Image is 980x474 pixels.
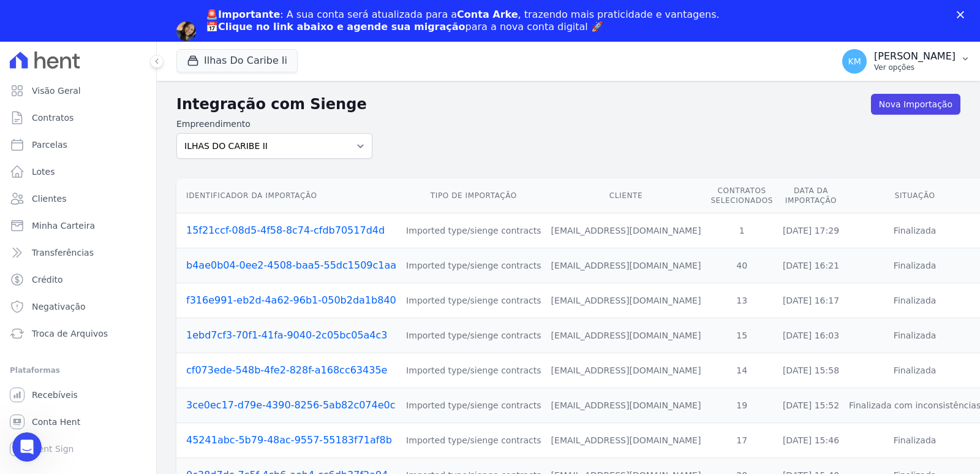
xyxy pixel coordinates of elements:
[5,410,151,434] a: Conta Hent
[5,267,151,292] a: Crédito
[546,213,706,248] td: [EMAIL_ADDRESS][DOMAIN_NAME]
[401,283,546,318] td: Imported type/sienge contracts
[5,294,151,319] a: Negativação
[457,9,518,20] b: Conta Arke
[778,213,844,248] td: [DATE] 17:29
[546,388,706,423] td: [EMAIL_ADDRESS][DOMAIN_NAME]
[546,318,706,353] td: [EMAIL_ADDRESS][DOMAIN_NAME]
[871,94,960,115] a: Nova Importação
[401,423,546,458] td: Imported type/sienge contracts
[186,224,385,236] a: 15f21ccf-08d5-4f58-8c74-cfdb70517d4d
[186,329,388,341] a: 1ebd7cf3-70f1-41fa-9040-2c05bc05a4c3
[778,353,844,388] td: [DATE] 15:58
[778,283,844,318] td: [DATE] 16:17
[5,186,151,211] a: Clientes
[5,159,151,184] a: Lotes
[176,93,871,115] h2: Integração com Sienge
[206,40,307,54] a: Agendar migração
[546,178,706,213] th: Cliente
[32,166,55,178] span: Lotes
[206,9,720,33] div: : A sua conta será atualizada para a , trazendo mais praticidade e vantagens. 📅 para a nova conta...
[176,118,372,131] label: Empreendimento
[832,44,980,78] button: KM [PERSON_NAME] Ver opções
[848,57,861,66] span: KM
[32,85,81,97] span: Visão Geral
[186,434,392,446] a: 45241abc-5b79-48ac-9557-55183f71af8b
[186,364,387,376] a: cf073ede-548b-4fe2-828f-a168cc63435e
[5,105,151,130] a: Contratos
[32,327,108,340] span: Troca de Arquivos
[957,11,969,18] div: Fechar
[5,132,151,157] a: Parcelas
[778,248,844,283] td: [DATE] 16:21
[32,139,67,151] span: Parcelas
[706,388,778,423] td: 19
[206,9,280,20] b: 🚨Importante
[186,294,396,306] a: f316e991-eb2d-4a62-96b1-050b2da1b840
[401,318,546,353] td: Imported type/sienge contracts
[176,178,401,213] th: Identificador da Importação
[874,50,956,63] p: [PERSON_NAME]
[874,63,956,72] p: Ver opções
[706,423,778,458] td: 17
[32,247,94,259] span: Transferências
[5,213,151,238] a: Minha Carteira
[706,178,778,213] th: Contratos Selecionados
[706,318,778,353] td: 15
[401,248,546,283] td: Imported type/sienge contracts
[778,423,844,458] td: [DATE] 15:46
[401,388,546,423] td: Imported type/sienge contracts
[401,178,546,213] th: Tipo de Importação
[186,399,396,411] a: 3ce0ec17-d79e-4390-8256-5ab82c074e0c
[5,321,151,346] a: Troca de Arquivos
[218,21,466,32] b: Clique no link abaixo e agende sua migração
[5,383,151,407] a: Recebíveis
[546,248,706,283] td: [EMAIL_ADDRESS][DOMAIN_NAME]
[32,416,80,428] span: Conta Hent
[32,273,63,286] span: Crédito
[546,283,706,318] td: [EMAIL_ADDRESS][DOMAIN_NAME]
[5,78,151,103] a: Visão Geral
[32,220,95,232] span: Minha Carteira
[5,240,151,265] a: Transferências
[706,213,778,248] td: 1
[186,259,396,271] a: b4ae0b04-0ee2-4508-baa5-55dc1509c1aa
[32,112,73,124] span: Contratos
[401,353,546,388] td: Imported type/sienge contracts
[12,432,42,462] iframe: Intercom live chat
[10,363,146,378] div: Plataformas
[546,353,706,388] td: [EMAIL_ADDRESS][DOMAIN_NAME]
[706,353,778,388] td: 14
[32,300,86,313] span: Negativação
[32,193,66,205] span: Clientes
[778,178,844,213] th: Data da Importação
[32,389,78,401] span: Recebíveis
[546,423,706,458] td: [EMAIL_ADDRESS][DOMAIN_NAME]
[778,318,844,353] td: [DATE] 16:03
[176,21,196,41] img: Profile image for Adriane
[401,213,546,248] td: Imported type/sienge contracts
[706,283,778,318] td: 13
[176,49,298,72] button: Ilhas Do Caribe Ii
[778,388,844,423] td: [DATE] 15:52
[706,248,778,283] td: 40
